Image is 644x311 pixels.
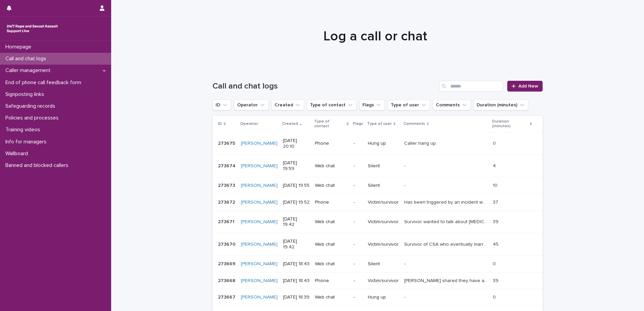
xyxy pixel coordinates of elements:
[271,100,304,110] button: Created
[404,198,489,205] p: Has been triggered by an incident whereby while dog walking, the dog run off and went home and bl...
[213,272,543,289] tr: 273668273668 [PERSON_NAME] [DATE] 18:43Phone-Victim/survivor[PERSON_NAME] shared they have a chro...
[3,56,52,62] p: Call and chat logs
[518,84,538,89] span: Add New
[3,139,52,145] p: Info for managers
[213,211,543,233] tr: 273671273671 [PERSON_NAME] [DATE] 19:42Web chat-Victim/survivorSurvivor wanted to talk about [MED...
[213,100,231,110] button: ID
[213,255,543,272] tr: 273669273669 [PERSON_NAME] [DATE] 18:43Web chat-Silent-- 00
[213,81,437,91] h1: Call and chat logs
[3,79,87,86] p: End of phone call feedback form
[493,277,500,284] p: 39
[241,261,278,267] a: [PERSON_NAME]
[354,141,362,146] p: -
[213,194,543,211] tr: 273672273672 [PERSON_NAME] [DATE] 19:52Phone-Victim/survivorHas been triggered by an incident whe...
[315,261,348,267] p: Web chat
[404,218,489,225] p: Survivor wanted to talk about sexual abuse within her relationship
[241,163,278,169] a: [PERSON_NAME]
[3,91,50,98] p: Signposting links
[241,200,278,205] a: [PERSON_NAME]
[241,278,278,284] a: [PERSON_NAME]
[234,100,269,110] button: Operator
[493,293,497,300] p: 0
[404,162,407,169] p: -
[218,260,237,267] p: 273669
[218,162,237,169] p: 273674
[241,183,278,188] a: [PERSON_NAME]
[439,81,503,92] input: Search
[213,132,543,155] tr: 273675273675 [PERSON_NAME] [DATE] 20:10Phone-Hung upCaller hang up.Caller hang up. 00
[368,163,399,169] p: Silent
[218,198,236,205] p: 273672
[315,295,348,300] p: Web chat
[218,277,237,284] p: 273668
[493,181,499,188] p: 10
[241,242,278,247] a: [PERSON_NAME]
[404,260,407,267] p: -
[368,242,399,247] p: Victim/survivor
[493,198,500,205] p: 37
[283,295,310,300] p: [DATE] 18:39
[354,200,362,205] p: -
[283,278,310,284] p: [DATE] 18:43
[353,120,363,128] p: Flags
[367,120,392,128] p: Type of user
[404,181,407,188] p: -
[241,141,278,146] a: [PERSON_NAME]
[213,289,543,306] tr: 273667273667 [PERSON_NAME] [DATE] 18:39Web chat-Hung up-- 00
[283,160,310,172] p: [DATE] 19:59
[354,295,362,300] p: -
[283,239,310,250] p: [DATE] 19:42
[218,181,236,188] p: 273673
[307,100,357,110] button: Type of contact
[388,100,430,110] button: Type of user
[3,162,74,169] p: Banned and blocked callers
[404,240,489,247] p: Survivor of CSA who eventually married the perp (her step father) and has been with him for over ...
[315,200,348,205] p: Phone
[283,200,310,205] p: [DATE] 19:52
[315,219,348,225] p: Web chat
[354,183,362,188] p: -
[3,103,61,109] p: Safeguarding records
[433,100,471,110] button: Comments
[474,100,528,110] button: Duration (minutes)
[368,261,399,267] p: Silent
[404,277,489,284] p: Caller shared they have a chronic illness and talked about the impact of this. They talked about ...
[368,295,399,300] p: Hung up
[493,162,497,169] p: 4
[493,218,500,225] p: 39
[3,67,56,74] p: Caller management
[404,120,425,128] p: Comments
[493,260,497,267] p: 0
[368,219,399,225] p: Victim/survivor
[3,127,45,133] p: Training videos
[368,278,399,284] p: Victim/survivor
[282,120,298,128] p: Created
[493,240,500,247] p: 45
[315,242,348,247] p: Web chat
[354,242,362,247] p: -
[493,139,497,146] p: 0
[213,177,543,194] tr: 273673273673 [PERSON_NAME] [DATE] 19:55Web chat-Silent-- 1010
[404,139,438,146] p: Caller hang up.
[210,28,540,44] h1: Log a call or chat
[359,100,385,110] button: Flags
[3,115,64,121] p: Policies and processes
[368,141,399,146] p: Hung up
[218,218,236,225] p: 273671
[368,183,399,188] p: Silent
[368,200,399,205] p: Victim/survivor
[213,155,543,177] tr: 273674273674 [PERSON_NAME] [DATE] 19:59Web chat-Silent-- 44
[492,118,528,130] p: Duration (minutes)
[241,219,278,225] a: [PERSON_NAME]
[315,163,348,169] p: Web chat
[218,120,222,128] p: ID
[218,240,237,247] p: 273670
[240,120,258,128] p: Operator
[3,150,33,157] p: Wallboard
[315,278,348,284] p: Phone
[283,216,310,228] p: [DATE] 19:42
[354,261,362,267] p: -
[283,261,310,267] p: [DATE] 18:43
[315,141,348,146] p: Phone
